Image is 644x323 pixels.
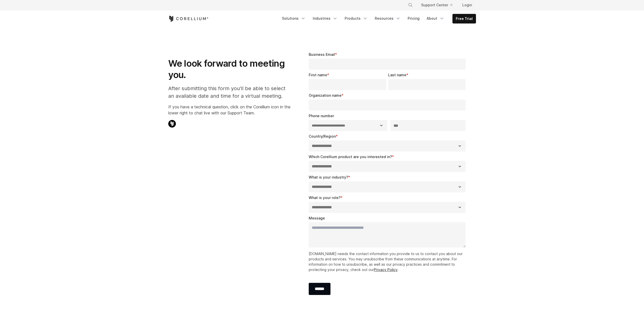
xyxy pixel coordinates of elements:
[309,73,327,77] span: First name
[388,73,406,77] span: Last name
[453,14,476,23] a: Free Trial
[168,120,176,128] img: Corellium Chat Icon
[405,14,423,23] a: Pricing
[168,104,290,116] p: If you have a technical question, click on the Corellium icon in the lower right to chat live wit...
[168,85,290,100] p: After submitting this form you'll be able to select an available date and time for a virtual meet...
[168,58,290,81] h1: We look forward to meeting you.
[372,14,404,23] a: Resources
[309,195,341,200] span: What is your role?
[458,1,476,10] a: Login
[374,267,398,272] a: Privacy Policy
[406,1,415,10] button: Search
[309,216,325,220] span: Message
[417,1,456,10] a: Support Center
[402,1,476,10] div: Navigation Menu
[309,155,392,159] span: Which Corellium product are you interested in?
[309,93,342,97] span: Organization name
[309,251,468,272] p: [DOMAIN_NAME] needs the contact information you provide to us to contact you about our products a...
[279,14,476,23] div: Navigation Menu
[309,52,335,57] span: Business Email
[168,16,209,22] a: Corellium Home
[310,14,341,23] a: Industries
[279,14,309,23] a: Solutions
[342,14,371,23] a: Products
[424,14,447,23] a: About
[309,175,348,179] span: What is your industry?
[309,134,336,138] span: Country/Region
[309,114,334,118] span: Phone number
